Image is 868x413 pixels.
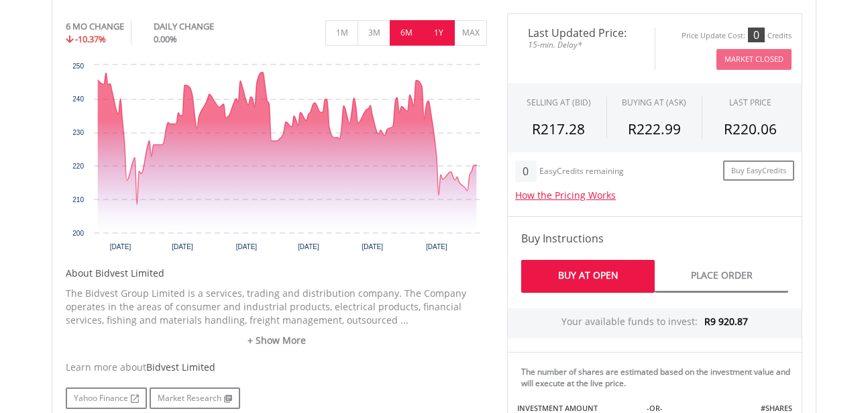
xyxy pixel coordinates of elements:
[521,230,788,246] h4: Buy Instructions
[72,230,84,237] text: 200
[172,243,193,250] text: [DATE]
[362,243,384,250] text: [DATE]
[110,243,131,250] text: [DATE]
[72,196,84,203] text: 210
[72,95,84,103] text: 240
[521,260,655,293] a: Buy At Open
[518,28,645,38] span: Last Updated Price:
[75,33,106,45] span: -10.37%
[72,129,84,136] text: 230
[66,287,487,327] p: The Bidvest Group Limited is a services, trading and distribution company. The Company operates i...
[655,260,788,293] a: Place Order
[66,267,487,280] h5: About Bidvest Limited
[66,20,124,33] div: 6 MO CHANGE
[454,20,487,46] button: MAX
[72,163,84,170] text: 220
[518,38,645,51] span: 15-min. Delay*
[682,31,745,41] div: Price Update Cost:
[236,243,258,250] text: [DATE]
[146,361,215,373] span: Bidvest Limited
[532,120,585,138] span: R217.28
[622,97,686,108] span: BUYING AT (ASK)
[521,366,796,389] div: The number of shares are estimated based on the investment value and will execute at the live price.
[704,315,748,328] span: R9 920.87
[154,20,259,33] div: DAILY CHANGE
[298,243,319,250] text: [DATE]
[767,31,792,41] div: Credits
[72,62,84,70] text: 250
[508,308,802,338] div: Your available funds to invest:
[66,58,487,260] svg: Interactive chart
[539,167,624,178] div: EasyCredits remaining
[66,334,487,347] a: + Show More
[729,97,771,108] div: LAST PRICE
[515,160,536,182] div: 0
[154,33,177,45] span: 0.00%
[390,20,423,46] button: 6M
[515,189,616,201] a: How the Pricing Works
[426,243,447,250] text: [DATE]
[628,120,681,138] span: R222.99
[358,20,390,46] button: 3M
[724,120,777,138] span: R220.06
[527,97,591,108] div: SELLING AT (BID)
[66,387,147,409] a: Yahoo Finance
[66,361,487,374] div: Learn more about
[66,58,487,260] div: Chart. Highcharts interactive chart.
[723,160,794,181] a: Buy EasyCredits
[716,49,792,70] button: Market Closed
[150,387,240,409] a: Market Research
[748,28,765,42] div: 0
[422,20,455,46] button: 1Y
[325,20,358,46] button: 1M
